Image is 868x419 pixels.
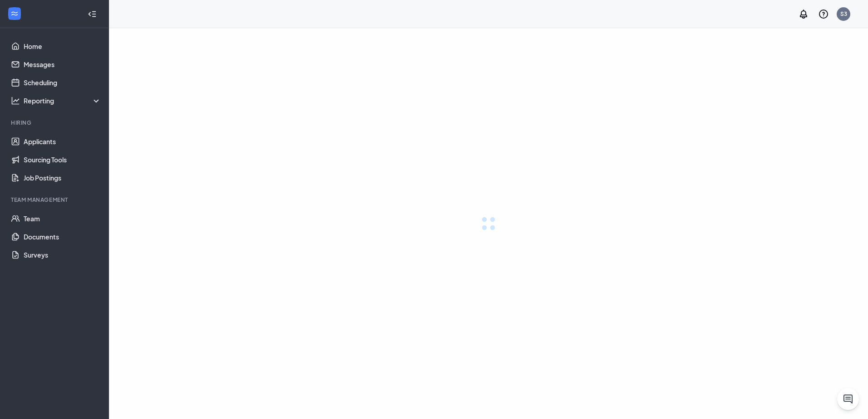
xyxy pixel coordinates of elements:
[837,388,859,410] button: ChatActive
[11,96,20,105] svg: Analysis
[24,209,101,228] a: Team
[24,151,101,169] a: Sourcing Tools
[24,73,101,92] a: Scheduling
[10,9,19,18] svg: WorkstreamLogo
[11,196,99,204] div: Team Management
[88,10,97,19] svg: Collapse
[24,132,101,151] a: Applicants
[840,10,847,18] div: S3
[24,55,101,73] a: Messages
[798,9,809,19] svg: Notifications
[24,169,101,187] a: Job Postings
[24,37,101,55] a: Home
[843,394,853,404] svg: ChatActive
[24,246,101,264] a: Surveys
[11,119,99,127] div: Hiring
[818,9,829,19] svg: QuestionInfo
[24,228,101,246] a: Documents
[24,96,102,105] div: Reporting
